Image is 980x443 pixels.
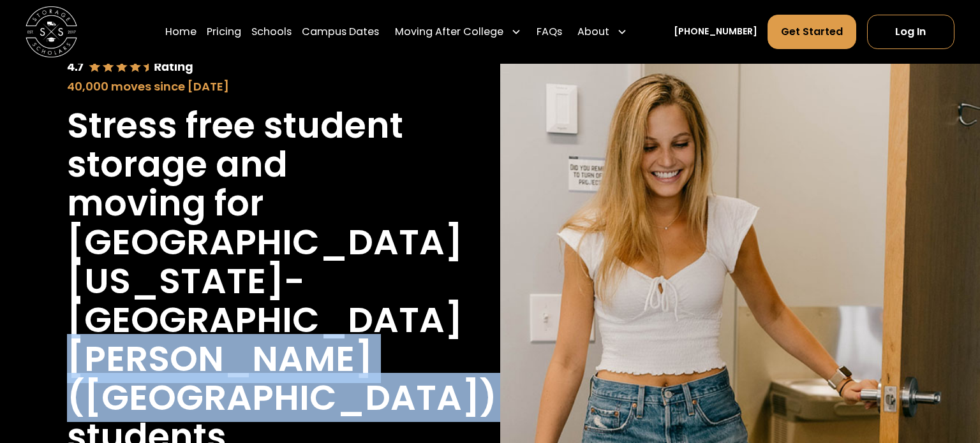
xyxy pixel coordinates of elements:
[26,6,77,58] a: home
[26,6,77,58] img: Storage Scholars main logo
[67,78,412,95] div: 40,000 moves since [DATE]
[67,222,497,417] h1: [GEOGRAPHIC_DATA][US_STATE]-[GEOGRAPHIC_DATA][PERSON_NAME] ([GEOGRAPHIC_DATA])
[395,24,503,40] div: Moving After College
[674,25,757,39] a: [PHONE_NUMBER]
[165,14,197,50] a: Home
[572,14,632,50] div: About
[867,15,954,49] a: Log In
[768,15,856,49] a: Get Started
[537,14,562,50] a: FAQs
[251,14,292,50] a: Schools
[67,106,412,222] h1: Stress free student storage and moving for
[207,14,241,50] a: Pricing
[302,14,379,50] a: Campus Dates
[390,14,526,50] div: Moving After College
[577,24,609,40] div: About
